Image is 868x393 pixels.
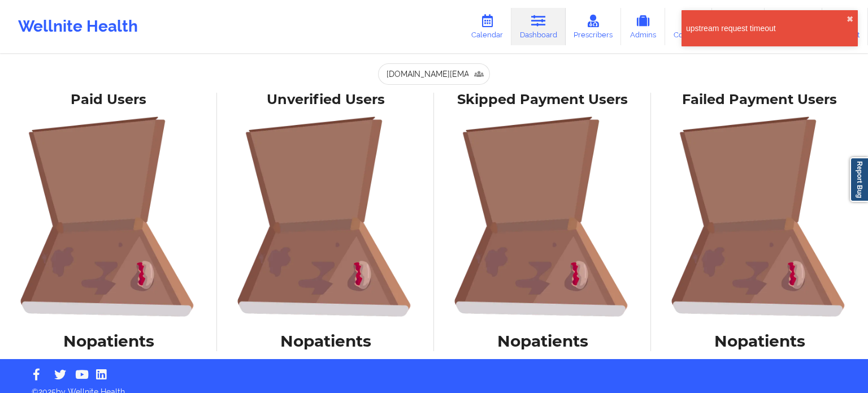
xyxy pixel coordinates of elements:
div: Failed Payment Users [659,91,860,109]
h1: No patients [442,331,643,351]
a: Coaches [665,8,712,45]
a: Report Bug [850,157,868,202]
div: Paid Users [8,91,209,109]
a: Admins [621,8,665,45]
h1: No patients [225,331,426,351]
img: foRBiVDZMKwAAAAASUVORK5CYII= [659,116,860,317]
button: close [847,15,853,24]
div: Skipped Payment Users [442,91,643,109]
img: foRBiVDZMKwAAAAASUVORK5CYII= [442,116,643,317]
h1: No patients [8,331,209,351]
div: Unverified Users [225,91,426,109]
a: Prescribers [566,8,622,45]
a: Calendar [463,8,511,45]
h1: No patients [659,331,860,351]
div: upstream request timeout [686,23,847,34]
a: Dashboard [511,8,566,45]
img: foRBiVDZMKwAAAAASUVORK5CYII= [225,116,426,317]
img: foRBiVDZMKwAAAAASUVORK5CYII= [8,116,209,317]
